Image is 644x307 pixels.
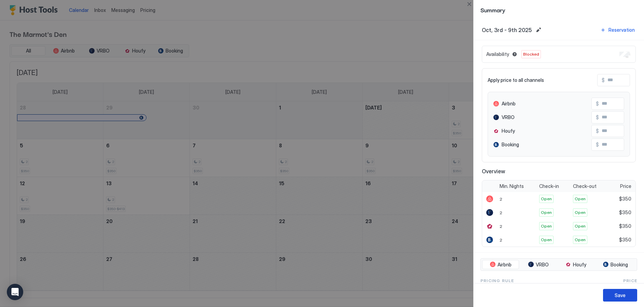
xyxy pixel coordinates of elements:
[596,114,599,120] span: $
[615,292,626,299] div: Save
[575,237,586,243] span: Open
[536,262,549,268] span: VRBO
[541,209,552,216] span: Open
[608,26,635,33] div: Reservation
[520,260,556,269] button: VRBO
[541,223,552,229] span: Open
[7,284,23,300] div: Open Intercom Messenger
[480,278,514,284] span: Pricing Rule
[541,196,552,202] span: Open
[523,51,539,57] span: Blocked
[502,142,519,148] span: Booking
[575,223,586,229] span: Open
[488,77,544,83] span: Apply price to all channels
[623,278,637,284] span: Price
[510,50,519,58] button: Blocked dates override all pricing rules and remain unavailable until manually unblocked
[502,128,515,134] span: Houfy
[596,101,599,107] span: $
[575,209,586,216] span: Open
[619,209,631,216] span: $350
[480,258,637,271] div: tab-group
[539,183,559,189] span: Check-in
[619,196,631,202] span: $350
[573,262,586,268] span: Houfy
[620,183,631,189] span: Price
[603,289,637,302] button: Save
[482,260,519,269] button: Airbnb
[575,196,586,202] span: Open
[482,27,532,33] span: Oct, 3rd - 9th 2025
[596,142,599,148] span: $
[534,26,543,34] button: Edit date range
[602,77,605,83] span: $
[500,196,502,202] span: 2
[573,183,597,189] span: Check-out
[482,168,636,175] span: Overview
[502,101,516,107] span: Airbnb
[596,128,599,134] span: $
[619,237,631,243] span: $350
[500,224,502,229] span: 2
[500,183,524,189] span: Min. Nights
[486,51,509,57] span: Availability
[502,114,515,120] span: VRBO
[500,210,502,215] span: 2
[619,223,631,229] span: $350
[558,260,594,269] button: Houfy
[611,262,628,268] span: Booking
[595,260,635,269] button: Booking
[500,237,502,243] span: 2
[541,237,552,243] span: Open
[599,25,636,34] button: Reservation
[480,5,637,14] span: Summary
[498,262,512,268] span: Airbnb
